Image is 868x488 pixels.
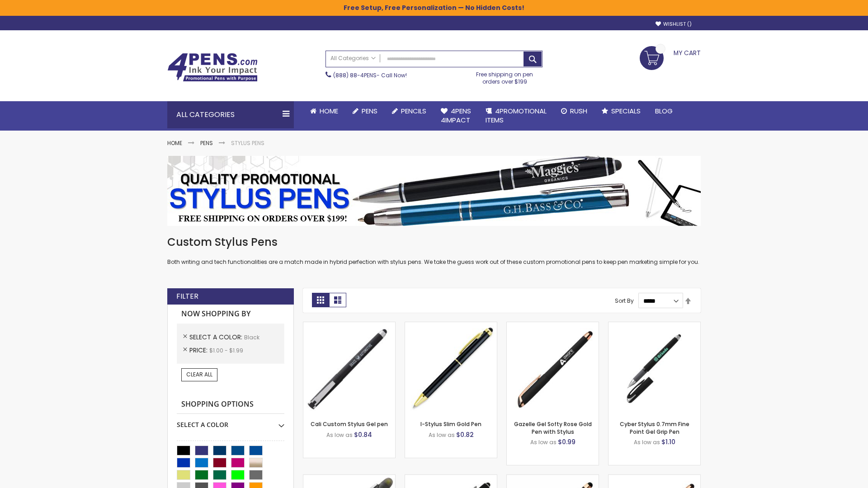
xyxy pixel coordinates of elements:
[362,106,377,116] span: Pens
[507,474,599,482] a: Islander Softy Rose Gold Gel Pen with Stylus-Black
[330,55,376,62] span: All Categories
[303,322,395,329] a: Cali Custom Stylus Gel pen-Black
[405,322,497,414] img: I-Stylus Slim Gold-Black
[507,322,599,414] img: Gazelle Gel Softy Rose Gold Pen with Stylus-Black
[312,293,329,307] strong: Grid
[177,414,284,429] div: Select A Color
[661,437,675,446] span: $1.10
[570,106,587,116] span: Rush
[167,235,701,266] div: Both writing and tech functionalities are a match made in hybrid perfection with stylus pens. We ...
[434,101,478,131] a: 4Pens4impact
[609,322,700,329] a: Cyber Stylus 0.7mm Fine Point Gel Grip Pen-Black
[514,420,592,435] a: Gazelle Gel Softy Rose Gold Pen with Stylus
[655,106,673,116] span: Blog
[303,101,345,121] a: Home
[615,297,634,305] label: Sort By
[429,431,455,439] span: As low as
[311,420,388,428] a: Cali Custom Stylus Gel pen
[441,106,471,125] span: 4Pens 4impact
[186,371,212,378] span: Clear All
[189,333,244,342] span: Select A Color
[177,305,284,324] strong: Now Shopping by
[200,139,213,147] a: Pens
[345,101,385,121] a: Pens
[648,101,680,121] a: Blog
[385,101,434,121] a: Pencils
[333,71,407,79] span: - Call Now!
[167,53,258,82] img: 4Pens Custom Pens and Promotional Products
[326,51,380,66] a: All Categories
[456,430,474,439] span: $0.82
[507,322,599,329] a: Gazelle Gel Softy Rose Gold Pen with Stylus-Black
[594,101,648,121] a: Specials
[420,420,481,428] a: I-Stylus Slim Gold Pen
[177,395,284,414] strong: Shopping Options
[181,368,217,381] a: Clear All
[231,139,264,147] strong: Stylus Pens
[486,106,547,125] span: 4PROMOTIONAL ITEMS
[558,437,576,446] span: $0.99
[167,101,294,128] div: All Categories
[167,156,701,226] img: Stylus Pens
[189,346,209,355] span: Price
[634,438,660,446] span: As low as
[333,71,377,79] a: (888) 88-4PENS
[244,333,259,341] span: Black
[401,106,426,116] span: Pencils
[609,474,700,482] a: Gazelle Gel Softy Rose Gold Pen with Stylus - ColorJet-Black
[320,106,338,116] span: Home
[609,322,700,414] img: Cyber Stylus 0.7mm Fine Point Gel Grip Pen-Black
[209,347,243,354] span: $1.00 - $1.99
[405,474,497,482] a: Custom Soft Touch® Metal Pens with Stylus-Black
[303,322,395,414] img: Cali Custom Stylus Gel pen-Black
[354,430,372,439] span: $0.84
[303,474,395,482] a: Souvenir® Jalan Highlighter Stylus Pen Combo-Black
[478,101,554,131] a: 4PROMOTIONALITEMS
[405,322,497,329] a: I-Stylus Slim Gold-Black
[167,139,182,147] a: Home
[467,67,543,85] div: Free shipping on pen orders over $199
[530,438,557,446] span: As low as
[167,235,701,249] h1: Custom Stylus Pens
[656,21,692,28] a: Wishlist
[620,420,689,435] a: Cyber Stylus 0.7mm Fine Point Gel Grip Pen
[326,431,353,439] span: As low as
[176,291,198,301] strong: Filter
[554,101,594,121] a: Rush
[611,106,641,116] span: Specials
